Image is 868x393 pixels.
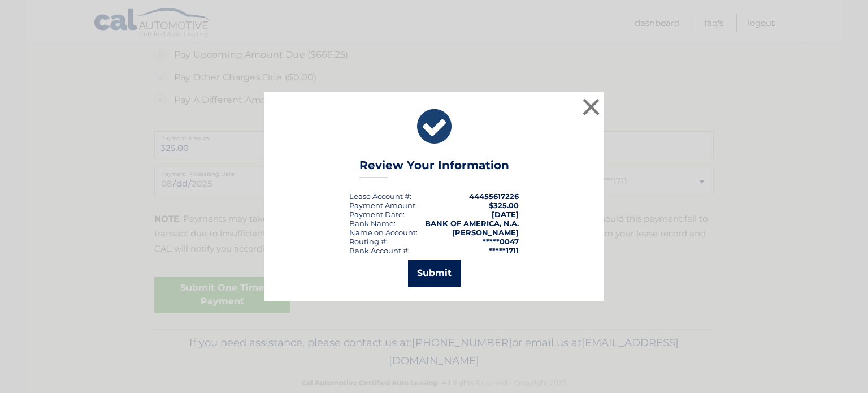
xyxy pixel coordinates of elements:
h3: Review Your Information [359,158,509,178]
span: [DATE] [492,210,519,219]
strong: BANK OF AMERICA, N.A. [425,219,519,228]
strong: [PERSON_NAME] [452,228,519,237]
strong: 44455617226 [469,192,519,201]
div: Bank Name: [349,219,396,228]
div: Payment Amount: [349,201,417,210]
button: Submit [408,260,461,287]
div: Bank Account #: [349,246,410,255]
span: $325.00 [489,201,519,210]
div: Routing #: [349,237,388,246]
div: Lease Account #: [349,192,411,201]
div: : [349,210,405,219]
span: Payment Date [349,210,403,219]
div: Name on Account: [349,228,418,237]
button: × [580,96,602,118]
